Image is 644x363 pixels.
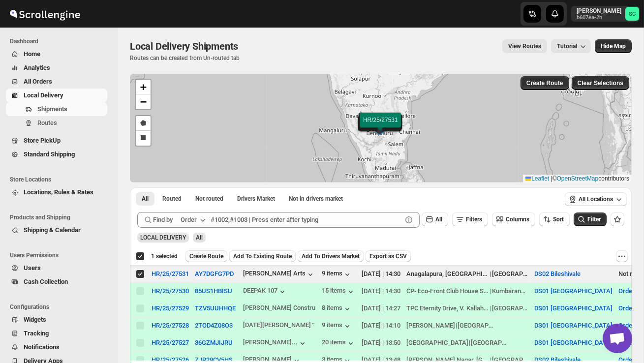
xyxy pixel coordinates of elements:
div: [GEOGRAPHIC_DATA] [406,338,468,348]
button: DS02 Bileshivale [534,270,581,277]
img: Marker [373,123,388,134]
button: HR/25/27528 [152,322,189,329]
span: Store Locations [10,176,111,183]
button: 8 items [322,304,352,314]
a: Draw a rectangle [136,131,151,146]
span: Sanjay chetri [625,7,639,21]
button: All Locations [565,192,627,206]
span: Users [24,264,41,272]
button: 20 items [322,338,356,348]
div: [DATE] | 14:30 [362,286,400,296]
button: Claimable [231,192,281,206]
span: Shipping & Calendar [24,226,81,234]
span: Analytics [24,64,50,71]
span: Sort [553,216,564,223]
button: Export as CSV [366,250,411,262]
button: Cash Collection [6,275,107,289]
span: Filter [587,216,601,223]
img: Marker [372,122,387,133]
div: | [406,321,529,331]
button: view route [502,39,547,53]
span: Create Route [526,79,563,87]
span: Local Delivery [24,91,63,99]
span: Products and Shipping [10,213,111,221]
button: 9 items [322,270,352,279]
button: Add To Drivers Market [298,250,364,262]
span: All Orders [24,78,52,85]
button: All Orders [6,75,107,89]
button: Create Route [521,76,569,90]
div: HR/25/27530 [152,287,189,295]
button: [PERSON_NAME]... [243,338,307,348]
div: | [406,303,529,313]
div: [DATE] | 14:10 [362,321,400,331]
span: View Routes [508,42,541,50]
span: All [435,216,442,223]
button: DS01 [GEOGRAPHIC_DATA] [534,322,613,329]
button: Locations, Rules & Rates [6,185,107,199]
img: Marker [371,124,386,135]
a: Draw a polygon [136,116,151,131]
div: [DATE] | 14:27 [362,303,400,313]
button: All [136,192,154,206]
span: Routed [162,195,182,203]
span: Not routed [195,195,223,203]
button: Clear Selections [572,76,629,90]
button: Un-claimable [283,192,349,206]
div: [GEOGRAPHIC_DATA] [492,303,528,313]
span: Not in drivers market [289,195,343,203]
div: Anagalapura, [GEOGRAPHIC_DATA] [406,269,490,279]
button: HR/25/27531 [152,270,189,277]
span: 1 selected [151,252,178,260]
span: Add To Existing Route [233,252,292,260]
button: Map action label [595,39,632,53]
span: Locations, Rules & Rates [24,188,93,196]
a: Leaflet [525,175,549,182]
button: Unrouted [189,192,229,206]
input: #1002,#1003 | Press enter after typing [211,212,402,228]
span: All Locations [579,195,613,203]
button: User menu [571,6,640,22]
button: TZV5UUHHQE [195,304,236,312]
button: More actions [616,250,628,262]
button: DS01 [GEOGRAPHIC_DATA] [534,339,613,346]
span: All [142,195,149,203]
span: Widgets [24,316,46,323]
button: 2TOD4Z08O3 [195,322,233,329]
span: Routes [37,119,57,126]
span: Notifications [24,343,60,351]
span: Standard Shipping [24,151,75,158]
span: Shipments [37,105,67,113]
button: 15 items [322,287,356,297]
span: Export as CSV [369,252,407,260]
span: Tracking [24,330,49,337]
span: LOCAL DELIVERY [140,234,186,241]
button: Create Route [185,250,227,262]
img: Marker [372,121,387,132]
img: Marker [373,122,388,133]
img: Marker [373,121,388,132]
button: DEEPAK 107 [243,287,287,297]
div: | [406,286,529,296]
button: [PERSON_NAME] Arts [243,270,315,279]
div: [PERSON_NAME] Constru... [243,304,321,311]
span: Drivers Market [237,195,275,203]
text: SC [629,11,636,17]
button: Filters [452,212,488,226]
div: 9 items [322,321,352,331]
div: [DATE] | 14:30 [362,269,400,279]
button: Widgets [6,313,107,327]
div: [PERSON_NAME]... [243,338,298,346]
button: Order [175,212,214,228]
span: Columns [506,216,529,223]
a: Zoom in [136,80,151,94]
span: Home [24,50,40,58]
div: HR/25/27527 [152,339,189,346]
